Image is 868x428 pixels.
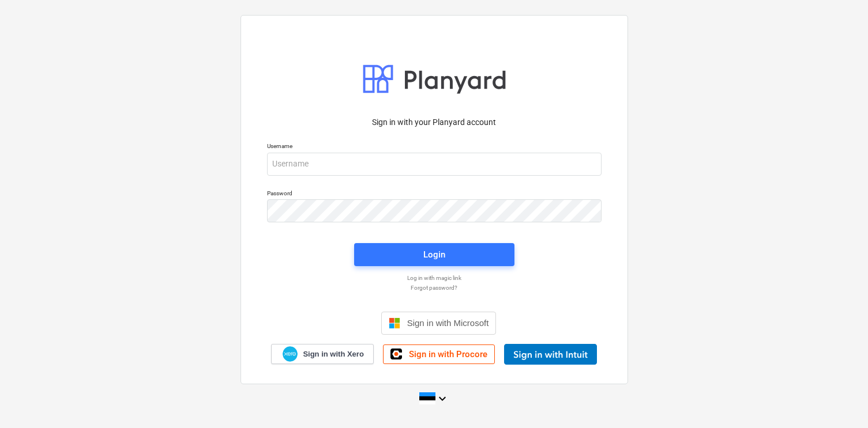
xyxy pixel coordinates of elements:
[383,344,495,364] a: Sign in with Procore
[407,318,489,328] span: Sign in with Microsoft
[303,349,363,359] span: Sign in with Xero
[283,346,298,362] img: Xero logo
[267,153,602,176] input: Username
[354,243,514,266] button: Login
[423,247,445,262] div: Login
[409,349,487,359] span: Sign in with Procore
[389,317,400,329] img: Microsoft logo
[261,274,607,282] a: Log in with magic link
[267,190,602,199] p: Password
[267,116,602,128] p: Sign in with your Planyard account
[271,344,374,364] a: Sign in with Xero
[435,392,449,406] i: keyboard_arrow_down
[261,284,607,291] a: Forgot password?
[267,142,602,152] p: Username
